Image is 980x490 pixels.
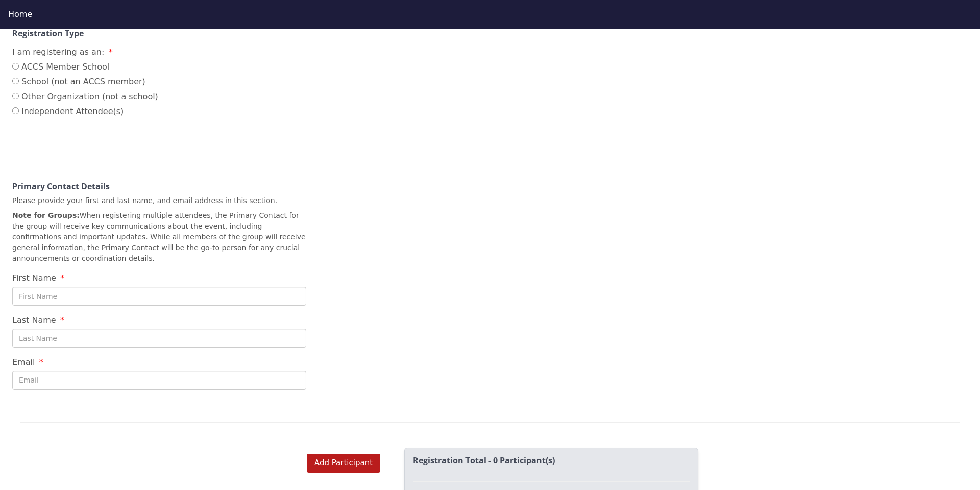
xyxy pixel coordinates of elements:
[12,63,19,70] input: ACCS Member School
[12,91,158,103] label: Other Organization (not a school)
[12,195,306,206] p: Please provide your first and last name, and email address in this section.
[12,273,56,283] span: First Name
[12,287,306,306] input: First Name
[12,47,104,57] span: I am registering as an:
[12,181,110,192] strong: Primary Contact Details
[12,329,306,348] input: Last Name
[413,456,690,465] h2: Registration Total - 0 Participant(s)
[12,78,19,84] input: School (not an ACCS member)
[12,28,84,39] strong: Registration Type
[12,210,306,264] p: When registering multiple attendees, the Primary Contact for the group will receive key communica...
[12,61,158,73] label: ACCS Member School
[307,454,380,473] button: Add Participant
[12,315,56,325] span: Last Name
[12,107,19,114] input: Independent Attendee(s)
[12,76,158,88] label: School (not an ACCS member)
[12,357,35,367] span: Email
[8,8,972,20] div: Home
[12,93,19,99] input: Other Organization (not a school)
[12,371,306,390] input: Email
[12,211,80,219] strong: Note for Groups:
[12,105,158,118] label: Independent Attendee(s)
